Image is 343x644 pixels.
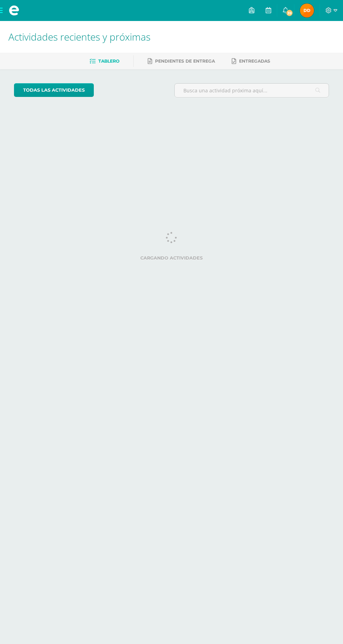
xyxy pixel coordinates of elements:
span: Actividades recientes y próximas [8,30,150,43]
a: todas las Actividades [14,83,94,97]
input: Busca una actividad próxima aquí... [175,84,329,97]
span: Entregadas [239,58,270,64]
label: Cargando actividades [14,255,329,261]
a: Entregadas [232,56,270,67]
a: Pendientes de entrega [148,56,215,67]
span: Pendientes de entrega [155,58,215,64]
span: Tablero [98,58,119,64]
a: Tablero [90,56,119,67]
span: 39 [286,9,293,17]
img: 7a0c8d3daf8d8c0c1e559816331ed79a.png [300,3,314,17]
